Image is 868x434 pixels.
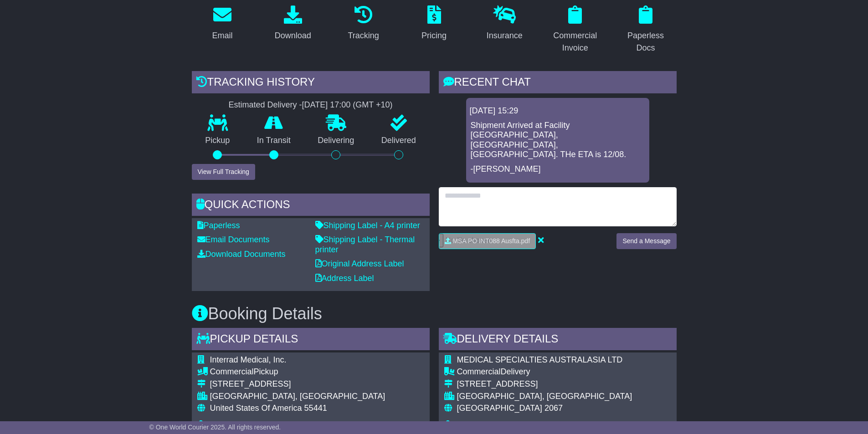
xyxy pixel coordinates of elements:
div: Pricing [421,30,447,42]
span: 2067 [544,403,563,413]
a: Paperless [197,221,240,230]
a: Commercial Invoice [544,2,606,57]
div: Download [275,30,311,42]
p: Delivered [368,136,430,146]
div: [GEOGRAPHIC_DATA], [GEOGRAPHIC_DATA] [210,392,385,402]
div: Quick Actions [192,194,430,218]
div: RECENT CHAT [439,71,677,96]
div: Delivery [457,367,663,377]
div: Tracking history [192,71,430,96]
div: [GEOGRAPHIC_DATA], [GEOGRAPHIC_DATA] [457,392,663,402]
button: View Full Tracking [192,164,255,180]
a: Tracking [342,2,385,45]
span: Interrad Medical, Inc. [210,355,287,364]
span: Commercial [210,367,254,376]
div: [DATE] 17:00 (GMT +10) [302,100,393,110]
a: Address Label [315,274,374,283]
h3: Booking Details [192,305,677,323]
div: Email [212,30,232,42]
p: -[PERSON_NAME] [471,164,645,174]
span: [PERSON_NAME] [210,420,277,429]
div: Delivery Details [439,328,677,352]
a: Insurance [481,2,529,45]
span: MEDICAL SPECIALTIES AUSTRALASIA LTD [457,355,623,364]
div: Commercial Invoice [550,30,600,54]
a: Shipping Label - Thermal printer [315,235,415,254]
p: Delivering [304,136,368,146]
span: Commercial [457,367,501,376]
div: [STREET_ADDRESS] [210,379,385,389]
a: Email Documents [197,235,270,244]
span: © One World Courier 2025. All rights reserved. [149,424,281,431]
span: United States Of America [210,403,302,413]
span: [PERSON_NAME] [457,420,524,429]
a: Download Documents [197,250,286,259]
a: Pricing [416,2,452,45]
div: Tracking [348,30,379,42]
p: In Transit [243,136,304,146]
div: Paperless Docs [621,30,671,54]
div: Pickup [210,367,385,377]
div: [STREET_ADDRESS] [457,379,663,389]
button: Send a Message [616,233,676,249]
span: [GEOGRAPHIC_DATA] [457,403,542,413]
a: Shipping Label - A4 printer [315,221,420,230]
a: Original Address Label [315,259,404,268]
a: Email [206,2,238,45]
a: Paperless Docs [615,2,677,57]
span: 55441 [304,403,327,413]
a: Download [269,2,317,45]
div: Insurance [487,30,523,42]
div: [DATE] 15:29 [470,106,646,116]
p: Pickup [192,136,244,146]
div: Pickup Details [192,328,430,352]
div: Estimated Delivery - [192,100,430,110]
p: Shipment Arrived at Facility [GEOGRAPHIC_DATA], [GEOGRAPHIC_DATA], [GEOGRAPHIC_DATA]. THe ETA is ... [471,121,645,160]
